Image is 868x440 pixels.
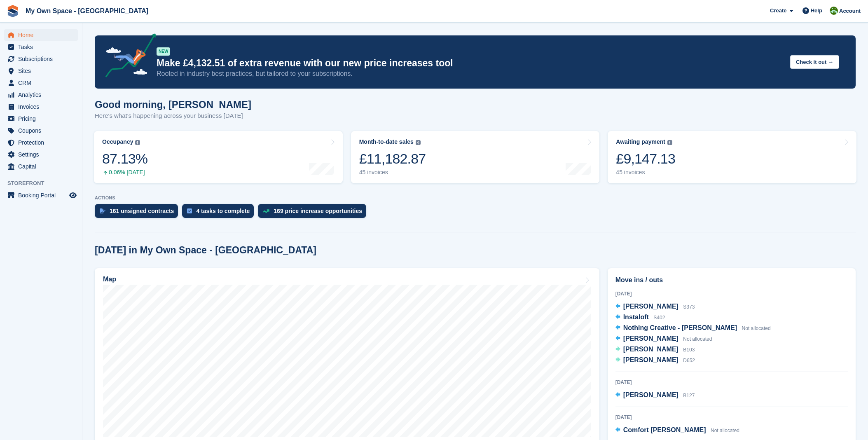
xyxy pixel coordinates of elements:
[615,290,848,297] div: [DATE]
[4,149,78,160] a: menu
[4,65,78,77] a: menu
[274,208,362,214] div: 169 price increase opportunities
[615,334,712,344] a: [PERSON_NAME] Not allocated
[4,161,78,172] a: menu
[683,336,712,342] span: Not allocated
[110,208,174,214] div: 161 unsigned contracts
[615,275,848,285] h2: Move ins / outs
[102,138,133,145] div: Occupancy
[18,77,68,89] span: CRM
[770,7,786,15] span: Create
[263,209,269,213] img: price_increase_opportunities-93ffe204e8149a01c8c9dc8f82e8f89637d9d84a8eef4429ea346261dce0b2c0.svg
[616,138,665,145] div: Awaiting payment
[18,161,68,172] span: Capital
[196,208,250,214] div: 4 tasks to complete
[4,29,78,41] a: menu
[103,276,116,283] h2: Map
[95,245,316,256] h2: [DATE] in My Own Space - [GEOGRAPHIC_DATA]
[359,138,414,145] div: Month-to-date sales
[667,140,672,145] img: icon-info-grey-7440780725fd019a000dd9b08b2336e03edf1995a4989e88bcd33f0948082b44.svg
[615,379,848,386] div: [DATE]
[608,131,856,183] a: Awaiting payment £9,147.13 45 invoices
[623,426,706,433] span: Comfort [PERSON_NAME]
[95,99,251,110] h1: Good morning, [PERSON_NAME]
[95,204,182,222] a: 161 unsigned contracts
[359,169,426,176] div: 45 invoices
[4,137,78,148] a: menu
[623,391,678,398] span: [PERSON_NAME]
[359,150,426,167] div: £11,182.87
[18,41,68,53] span: Tasks
[135,140,140,145] img: icon-info-grey-7440780725fd019a000dd9b08b2336e03edf1995a4989e88bcd33f0948082b44.svg
[18,125,68,136] span: Coupons
[615,425,739,436] a: Comfort [PERSON_NAME] Not allocated
[18,149,68,160] span: Settings
[68,190,78,200] a: Preview store
[4,125,78,136] a: menu
[4,113,78,124] a: menu
[615,302,695,312] a: [PERSON_NAME] S373
[623,335,678,342] span: [PERSON_NAME]
[616,169,675,176] div: 45 invoices
[18,29,68,41] span: Home
[615,344,695,355] a: [PERSON_NAME] B103
[18,137,68,148] span: Protection
[7,179,82,187] span: Storefront
[102,169,147,176] div: 0.06% [DATE]
[18,89,68,101] span: Analytics
[616,150,675,167] div: £9,147.13
[100,208,105,213] img: contract_signature_icon-13c848040528278c33f63329250d36e43548de30e8caae1d1a13099fd9432cc5.svg
[742,325,771,331] span: Not allocated
[351,131,600,183] a: Month-to-date sales £11,182.87 45 invoices
[623,346,678,353] span: [PERSON_NAME]
[18,113,68,124] span: Pricing
[94,131,343,183] a: Occupancy 87.13% 0.06% [DATE]
[615,390,695,401] a: [PERSON_NAME] B127
[95,195,856,201] p: ACTIONS
[182,204,258,222] a: 4 tasks to complete
[683,304,695,310] span: S373
[258,204,370,222] a: 169 price increase opportunities
[4,53,78,65] a: menu
[623,314,649,321] span: Instaloft
[615,355,695,366] a: [PERSON_NAME] D652
[623,303,678,310] span: [PERSON_NAME]
[4,101,78,112] a: menu
[623,324,737,331] span: Nothing Creative - [PERSON_NAME]
[187,208,192,213] img: task-75834270c22a3079a89374b754ae025e5fb1db73e45f91037f5363f120a921f8.svg
[4,190,78,201] a: menu
[22,4,152,18] a: My Own Space - [GEOGRAPHIC_DATA]
[811,7,822,15] span: Help
[683,393,695,398] span: B127
[4,41,78,53] a: menu
[615,323,771,334] a: Nothing Creative - [PERSON_NAME] Not allocated
[653,315,665,321] span: S402
[615,414,848,421] div: [DATE]
[7,5,19,17] img: stora-icon-8386f47178a22dfd0bd8f6a31ec36ba5ce8667c1dd55bd0f319d3a0aa187defe.svg
[615,312,665,323] a: Instaloft S402
[95,111,251,121] p: Here's what's happening across your business [DATE]
[18,190,68,201] span: Booking Portal
[623,356,678,363] span: [PERSON_NAME]
[157,47,170,56] div: NEW
[157,57,784,69] p: Make £4,132.51 of extra revenue with our new price increases tool
[4,77,78,89] a: menu
[839,7,861,15] span: Account
[18,53,68,65] span: Subscriptions
[683,358,695,363] span: D652
[4,89,78,101] a: menu
[18,65,68,77] span: Sites
[18,101,68,112] span: Invoices
[683,347,695,353] span: B103
[790,55,839,69] button: Check it out →
[102,150,147,167] div: 87.13%
[711,428,739,433] span: Not allocated
[157,69,784,78] p: Rooted in industry best practices, but tailored to your subscriptions.
[98,33,156,80] img: price-adjustments-announcement-icon-8257ccfd72463d97f412b2fc003d46551f7dbcb40ab6d574587a9cd5c0d94...
[830,7,838,15] img: Keely
[416,140,421,145] img: icon-info-grey-7440780725fd019a000dd9b08b2336e03edf1995a4989e88bcd33f0948082b44.svg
